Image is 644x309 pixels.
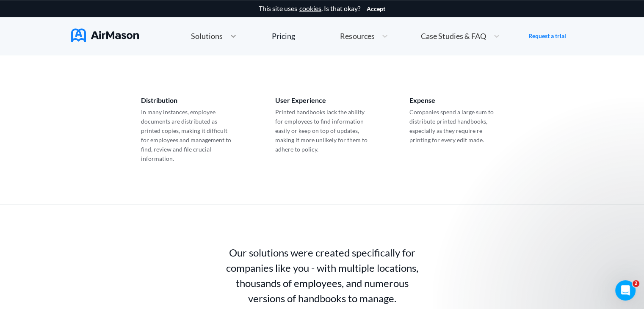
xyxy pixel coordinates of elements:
img: AirMason Logo [71,28,139,42]
div: Pricing [272,32,295,40]
a: Request a trial [528,32,566,40]
div: Expense [409,97,503,104]
span: Resources [340,32,374,40]
p: Printed handbooks lack the ability for employees to find information easily or keep on top of upd... [275,108,369,154]
div: User Experience [275,97,369,104]
a: Pricing [272,28,295,44]
button: Accept cookies [367,6,385,12]
span: Case Studies & FAQ [421,32,486,40]
iframe: Intercom live chat [615,280,636,301]
p: In many instances, employee documents are distributed as printed copies, making it difficult for ... [141,108,235,163]
p: Companies spend a large sum to distribute printed handbooks, especially as they require re-printi... [409,108,503,145]
p: Our solutions were created specifically for companies like you - with multiple locations, thousan... [221,245,423,306]
span: Solutions [191,32,223,40]
a: cookies [299,5,321,12]
span: 2 [633,280,639,287]
div: Distribution [141,97,235,104]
